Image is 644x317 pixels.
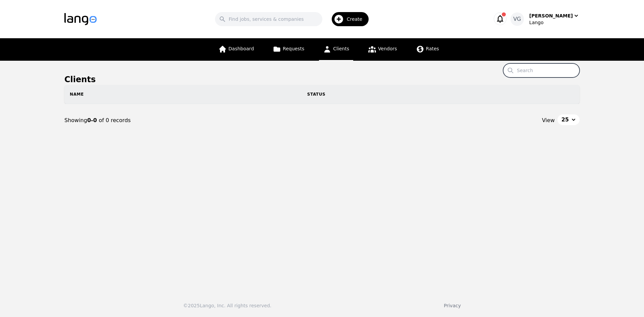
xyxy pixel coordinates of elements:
a: Privacy [444,303,461,308]
span: 0-0 [87,117,99,123]
span: VG [513,15,521,23]
span: View [542,116,555,124]
div: [PERSON_NAME] [529,12,573,19]
span: Rates [426,46,439,51]
span: Dashboard [228,46,254,51]
th: Name [64,85,302,104]
a: Dashboard [214,38,258,61]
div: © 2025 Lango, Inc. All rights reserved. [183,302,271,309]
div: Lango [529,19,580,26]
span: Clients [333,46,349,51]
input: Find jobs, services & companies [215,12,322,26]
a: Rates [412,38,443,61]
a: Vendors [364,38,401,61]
button: Create [322,9,373,29]
input: Search [503,63,580,77]
button: 25 [557,114,580,125]
button: VG[PERSON_NAME]Lango [511,12,580,26]
h1: Clients [64,74,580,85]
span: Vendors [378,46,397,51]
th: Status [302,85,580,104]
div: Showing of 0 records [64,116,322,124]
span: 25 [561,116,569,124]
a: Requests [269,38,308,61]
span: Create [347,16,367,22]
span: Requests [283,46,304,51]
img: Logo [64,13,97,25]
nav: Page navigation [64,104,580,137]
a: Clients [319,38,353,61]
